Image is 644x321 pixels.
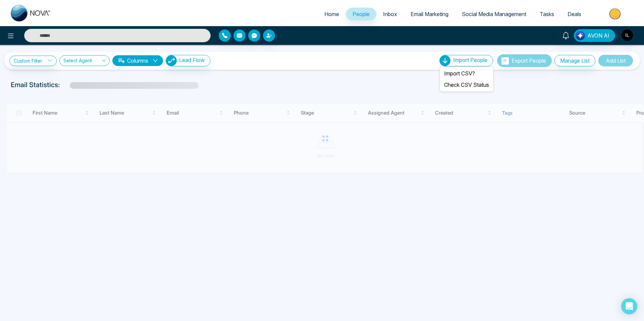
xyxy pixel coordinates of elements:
[404,8,455,20] a: Email Marketing
[576,31,585,40] img: Lead Flow
[166,55,210,66] button: Lead Flow
[554,55,595,66] button: Manage List
[11,5,51,21] img: Nova CRM Logo
[533,8,561,20] a: Tasks
[163,55,210,66] a: Lead FlowLead Flow
[166,55,177,66] img: Lead Flow
[455,8,533,20] a: Social Media Management
[444,81,489,88] a: Check CSV Status
[11,80,60,90] p: Email Statistics:
[561,8,588,20] a: Deals
[153,58,158,63] span: down
[512,57,546,64] span: Export People
[353,11,370,17] span: People
[179,57,205,63] span: Lead Flow
[383,11,397,17] span: Inbox
[622,29,633,41] img: User Avatar
[591,6,640,21] img: Market-place.gif
[411,11,448,17] span: Email Marketing
[376,8,404,20] a: Inbox
[441,68,492,79] li: Import CSV?
[324,11,339,17] span: Home
[587,31,609,40] span: AVON AI
[540,11,554,17] span: Tasks
[497,54,552,67] button: Export People
[9,56,57,66] a: Custom Filter
[112,55,163,66] button: Columnsdown
[462,11,526,17] span: Social Media Management
[318,8,346,20] a: Home
[568,11,581,17] span: Deals
[453,57,487,63] span: Import People
[621,298,637,314] div: Open Intercom Messenger
[346,8,376,20] a: People
[574,29,615,42] button: AVON AI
